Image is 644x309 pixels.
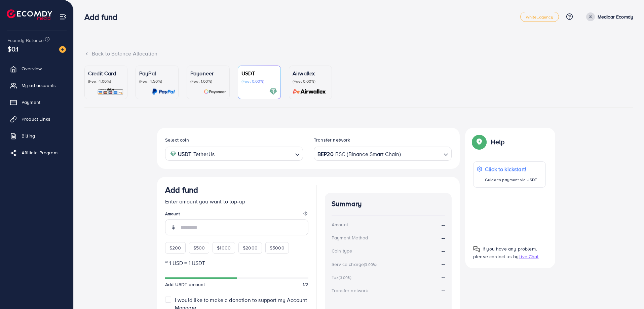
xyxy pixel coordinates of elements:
[442,247,445,255] strong: --
[491,138,505,146] p: Help
[97,88,124,95] img: card
[22,99,40,106] span: Payment
[7,37,44,44] span: Ecomdy Balance
[314,147,452,160] div: Search for option
[59,46,66,53] img: image
[332,261,379,268] div: Service charge
[165,185,198,195] h3: Add fund
[165,137,189,143] label: Select coin
[152,88,175,95] img: card
[332,247,352,254] div: Coin type
[169,244,181,251] span: $200
[165,281,205,288] span: Add USDT amount
[526,15,553,19] span: white_agency
[5,112,68,126] a: Product Links
[22,149,58,156] span: Affiliate Program
[204,88,226,95] img: card
[520,12,559,22] a: white_agency
[190,79,226,84] p: (Fee: 1.00%)
[193,244,205,251] span: $500
[442,273,445,281] strong: --
[583,12,633,21] a: Medicar Ecomdy
[241,79,277,84] p: (Fee: 0.00%)
[402,149,441,159] input: Search for option
[22,82,56,89] span: My ad accounts
[139,79,175,84] p: (Fee: 4.50%)
[442,286,445,294] strong: --
[22,116,50,122] span: Product Links
[139,69,175,77] p: PayPal
[598,13,633,21] p: Medicar Ecomdy
[165,197,308,205] p: Enter amount you want to top-up
[485,165,537,173] p: Click to kickstart!
[269,88,277,95] img: card
[291,88,328,95] img: card
[5,62,68,75] a: Overview
[339,275,351,280] small: (3.00%)
[7,9,52,20] img: logo
[5,95,68,109] a: Payment
[22,132,35,139] span: Billing
[485,176,537,184] p: Guide to payment via USDT
[442,221,445,229] strong: --
[615,279,639,304] iframe: Chat
[7,44,19,54] span: $0.1
[217,149,292,159] input: Search for option
[519,253,538,260] span: Live Chat
[332,234,368,241] div: Payment Method
[293,69,328,77] p: Airwallex
[178,149,192,159] strong: USDT
[84,50,633,57] div: Back to Balance Allocation
[59,13,67,21] img: menu
[332,221,348,228] div: Amount
[193,149,215,159] span: TetherUs
[88,69,124,77] p: Credit Card
[22,65,42,72] span: Overview
[5,146,68,159] a: Affiliate Program
[314,137,350,143] label: Transfer network
[84,12,123,22] h3: Add fund
[335,149,401,159] span: BSC (Binance Smart Chain)
[317,149,334,159] strong: BEP20
[165,147,303,160] div: Search for option
[165,211,308,219] legend: Amount
[293,79,328,84] p: (Fee: 0.00%)
[332,274,354,281] div: Tax
[217,244,231,251] span: $1000
[473,245,537,260] span: If you have any problem, please contact us by
[332,200,445,208] h4: Summary
[442,234,445,242] strong: --
[165,259,308,267] p: ~ 1 USD = 1 USDT
[364,262,377,267] small: (3.00%)
[5,129,68,143] a: Billing
[88,79,124,84] p: (Fee: 4.00%)
[241,69,277,77] p: USDT
[190,69,226,77] p: Payoneer
[442,260,445,268] strong: --
[473,246,480,253] img: Popup guide
[270,244,285,251] span: $5000
[473,136,485,148] img: Popup guide
[243,244,258,251] span: $2000
[303,281,308,288] span: 1/2
[170,151,176,157] img: coin
[332,287,368,294] div: Transfer network
[5,79,68,92] a: My ad accounts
